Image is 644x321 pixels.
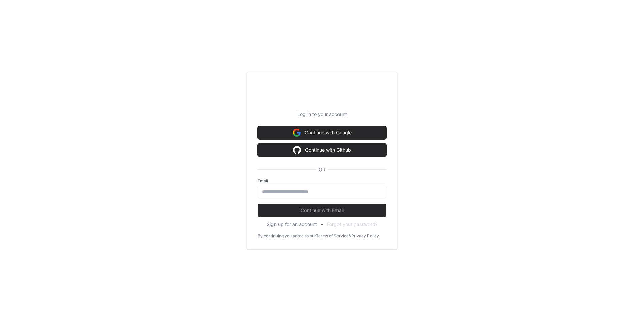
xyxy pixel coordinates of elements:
a: Terms of Service [316,233,349,239]
div: & [349,233,351,239]
button: Sign up for an account [267,221,317,228]
button: Continue with Github [258,143,386,157]
button: Continue with Google [258,126,386,139]
label: Email [258,178,386,184]
img: Sign in with google [293,143,301,157]
span: OR [316,166,328,173]
div: By continuing you agree to our [258,233,316,239]
button: Forgot your password? [327,221,378,228]
button: Continue with Email [258,204,386,217]
a: Privacy Policy. [351,233,380,239]
p: Log in to your account [258,111,386,118]
img: Sign in with google [293,126,301,139]
span: Continue with Email [258,207,386,214]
